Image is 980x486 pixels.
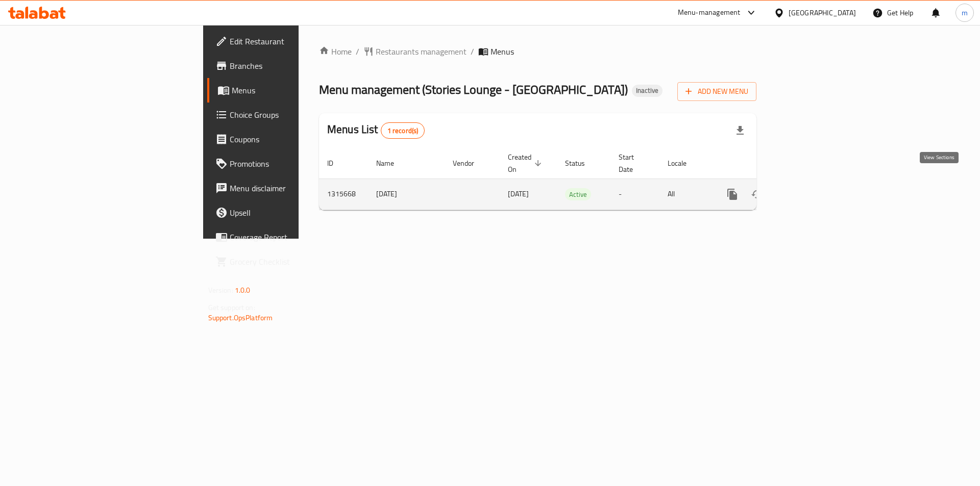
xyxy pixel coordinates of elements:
[619,151,647,175] span: Start Date
[235,284,251,297] span: 1.0.0
[376,45,467,58] span: Restaurants management
[208,301,255,314] span: Get support on:
[230,182,359,194] span: Menu disclaimer
[207,127,367,151] a: Coupons
[327,122,425,139] h2: Menus List
[207,176,367,200] a: Menu disclaimer
[230,158,359,170] span: Promotions
[962,7,968,18] span: m
[230,207,359,219] span: Upsell
[677,82,756,101] button: Add New Menu
[508,187,529,200] span: [DATE]
[319,78,628,101] span: Menu management ( Stories Lounge - [GEOGRAPHIC_DATA] )
[565,157,598,169] span: Status
[453,157,487,169] span: Vendor
[565,189,591,200] span: Active
[381,126,425,136] span: 1 record(s)
[319,45,756,58] nav: breadcrumb
[720,182,745,207] button: more
[745,182,769,207] button: Change Status
[208,284,233,297] span: Version:
[230,60,359,72] span: Branches
[368,178,445,210] td: [DATE]
[610,178,659,210] td: -
[230,133,359,145] span: Coupons
[471,45,474,58] li: /
[491,45,514,58] span: Menus
[207,54,367,78] a: Branches
[319,148,826,210] table: enhanced table
[565,188,591,200] div: Active
[668,157,700,169] span: Locale
[789,7,856,18] div: [GEOGRAPHIC_DATA]
[207,29,367,54] a: Edit Restaurant
[207,78,367,103] a: Menus
[207,225,367,249] a: Coverage Report
[232,84,359,96] span: Menus
[208,311,273,324] a: Support.OpsPlatform
[381,122,425,139] div: Total records count
[327,157,347,169] span: ID
[230,231,359,243] span: Coverage Report
[230,255,359,268] span: Grocery Checklist
[207,103,367,127] a: Choice Groups
[376,157,407,169] span: Name
[207,200,367,225] a: Upsell
[230,109,359,121] span: Choice Groups
[659,178,712,210] td: All
[712,148,826,179] th: Actions
[363,45,467,58] a: Restaurants management
[508,151,545,175] span: Created On
[678,7,741,19] div: Menu-management
[632,86,663,95] span: Inactive
[632,85,663,97] div: Inactive
[207,249,367,274] a: Grocery Checklist
[207,151,367,176] a: Promotions
[230,35,359,47] span: Edit Restaurant
[685,85,748,98] span: Add New Menu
